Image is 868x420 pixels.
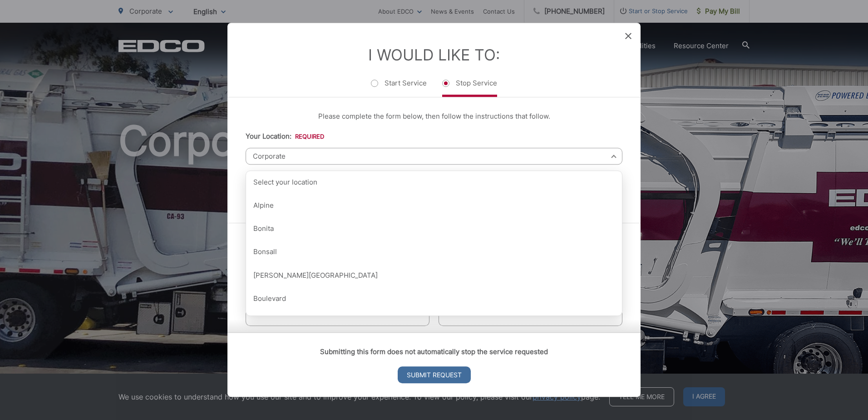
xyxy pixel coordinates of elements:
label: Stop Service [442,79,497,97]
div: [PERSON_NAME][GEOGRAPHIC_DATA] [246,264,622,287]
div: Boulevard [246,287,622,310]
label: Your Location: [246,132,324,140]
p: Please complete the form below, then follow the instructions that follow. [246,111,622,122]
div: Select your location [246,171,622,194]
label: I Would Like To: [368,45,500,64]
div: [GEOGRAPHIC_DATA] [246,310,622,333]
div: Bonita [246,218,622,240]
strong: Submitting this form does not automatically stop the service requested [320,348,548,356]
label: Start Service [371,79,427,97]
span: Corporate [246,148,622,165]
input: Submit Request [398,367,471,384]
div: Alpine [246,194,622,217]
div: Bonsall [246,241,622,264]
